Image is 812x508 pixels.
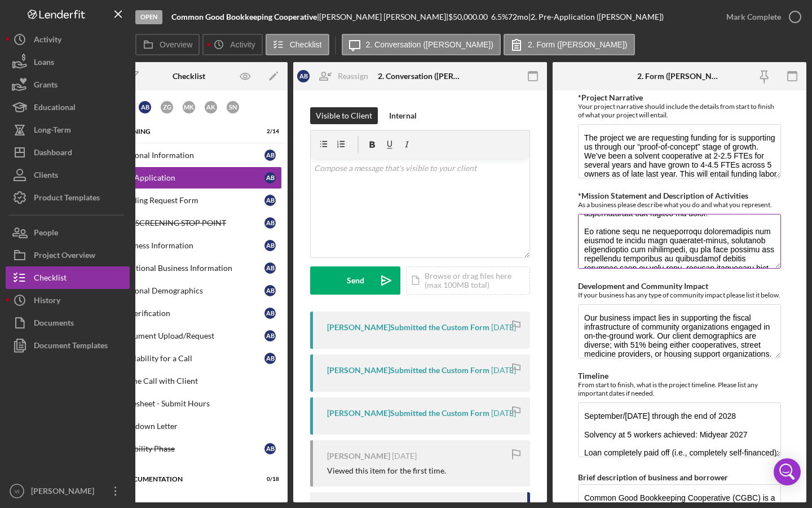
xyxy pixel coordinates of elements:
[6,221,130,244] button: People
[34,244,95,269] div: Project Overview
[327,452,390,461] div: [PERSON_NAME]
[264,285,276,296] div: A B
[227,101,239,113] div: S N
[34,119,71,144] div: Long-Term
[491,366,516,375] time: 2025-08-04 20:17
[34,221,58,247] div: People
[171,12,319,21] div: |
[259,476,279,483] div: 0 / 18
[96,392,282,415] a: Timesheet - Submit Hours
[119,173,264,182] div: Pre-Application
[297,70,310,82] div: A B
[96,437,282,460] a: Eligibility PhaseAB
[122,476,251,483] div: Documentation
[578,93,643,102] label: *Project Narrative
[96,302,282,325] a: ID VerificationAB
[119,354,264,363] div: Availability for a Call
[338,65,368,87] div: Reassign
[96,415,282,437] a: Turndown Letter
[6,28,130,51] button: Activity
[6,141,130,164] button: Dashboard
[6,289,130,312] button: History
[259,501,279,508] div: 0 / 5
[161,101,173,113] div: Z G
[6,73,130,96] button: Grants
[578,214,781,268] textarea: Loremi Dolo Sitametcons Adipiscinge (SEDD) ei t incidi-utlab etdoloremag aliquaeni adminimven, qu...
[264,240,276,251] div: A B
[508,12,528,21] div: 72 mo
[347,266,364,295] div: Send
[34,312,74,337] div: Documents
[491,12,508,21] div: 6.5 %
[6,334,130,357] button: Document Templates
[264,353,276,364] div: A B
[119,241,264,250] div: Business Information
[290,40,322,49] label: Checklist
[6,119,130,141] button: Long-Term
[34,141,72,167] div: Dashboard
[119,196,264,205] div: Funding Request Form
[139,101,151,113] div: A B
[96,167,282,189] a: Pre-ApplicationAB
[504,34,635,55] button: 2. Form ([PERSON_NAME])
[264,172,276,183] div: A B
[448,12,491,21] div: $50,000.00
[578,191,748,200] label: *Mission Statement and Description of Activities
[119,286,264,295] div: Personal Demographics
[183,101,195,113] div: M K
[34,73,58,99] div: Grants
[119,264,264,273] div: Additional Business Information
[96,257,282,279] a: Additional Business InformationAB
[366,40,493,49] label: 2. Conversation ([PERSON_NAME])
[160,40,192,49] label: Overview
[342,34,501,55] button: 2. Conversation ([PERSON_NAME])
[264,330,276,341] div: A B
[259,128,279,135] div: 2 / 14
[726,6,781,28] div: Mark Complete
[34,28,61,54] div: Activity
[578,402,781,457] textarea: September/[DATE] through the end of 2028 Solvency at 5 workers achieved: Midyear 2027 Loan comple...
[528,40,628,49] label: 2. Form ([PERSON_NAME])
[389,107,417,124] div: Internal
[264,308,276,319] div: A B
[264,217,276,229] div: A B
[637,72,722,81] div: 2. Form ([PERSON_NAME])
[292,65,379,87] button: ABReassign
[316,107,372,124] div: Visible to Client
[96,189,282,212] a: Funding Request FormAB
[173,72,205,81] div: Checklist
[578,281,708,291] label: Development and Community Impact
[491,323,516,332] time: 2025-08-04 20:56
[113,128,251,135] div: Screening
[578,124,781,178] textarea: The project we are requesting funding for is supporting us through our “proof-of-concept” stage o...
[578,291,781,299] div: If your business has any type of community impact please list it below.
[119,376,281,386] div: Phone Call with Client
[96,325,282,347] a: Document Upload/RequestAB
[135,34,200,55] button: Overview
[6,51,130,73] button: Loans
[119,422,281,431] div: Turndown Letter
[96,370,282,392] a: Phone Call with Client
[392,452,417,461] time: 2025-07-29 21:39
[205,101,217,113] div: A K
[96,144,282,167] a: Personal InformationAB
[6,266,130,289] button: Checklist
[119,331,264,340] div: Document Upload/Request
[6,480,130,502] button: VI[PERSON_NAME]
[6,244,130,266] button: Project Overview
[6,312,130,334] button: Documents
[578,472,728,482] label: Brief description of business and borrower
[715,6,806,28] button: Mark Complete
[578,380,781,397] div: From start to finish, what is the project timeline. Please list any important dates if needed.
[578,304,781,358] textarea: Our business impact lies in supporting the fiscal infrastructure of community organizations engag...
[6,164,130,186] button: Clients
[34,186,100,212] div: Product Templates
